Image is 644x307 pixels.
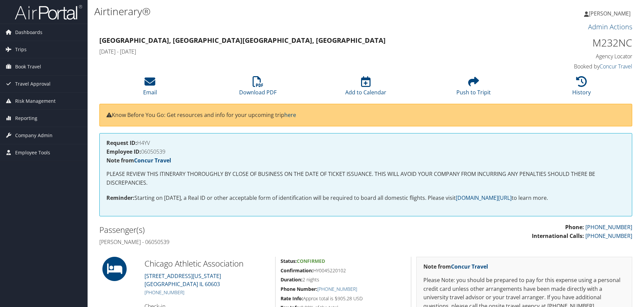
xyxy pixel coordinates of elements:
[507,36,632,50] h1: M232NC
[507,63,632,70] h4: Booked by
[451,263,488,270] a: Concur Travel
[589,10,631,17] span: [PERSON_NAME]
[106,170,625,187] p: PLEASE REVIEW THIS ITINERARY THOROUGHLY BY CLOSE OF BUSINESS ON THE DATE OF TICKET ISSUANCE. THIS...
[15,144,50,161] span: Employee Tools
[134,157,171,164] a: Concur Travel
[99,224,361,236] h2: Passenger(s)
[94,4,456,19] h1: Airtinerary®
[345,80,386,96] a: Add to Calendar
[284,111,296,119] a: here
[588,22,632,31] a: Admin Actions
[143,80,157,96] a: Email
[106,140,625,146] h4: H4YV
[15,41,27,58] span: Trips
[585,232,632,240] a: [PHONE_NUMBER]
[15,110,37,127] span: Reporting
[297,258,325,264] span: Confirmed
[281,286,317,292] strong: Phone Number:
[15,24,42,41] span: Dashboards
[584,3,637,24] a: [PERSON_NAME]
[144,272,221,288] a: [STREET_ADDRESS][US_STATE][GEOGRAPHIC_DATA] IL 60603
[317,286,357,292] a: [PHONE_NUMBER]
[15,58,41,75] span: Book Travel
[106,194,625,203] p: Starting on [DATE], a Real ID or other acceptable form of identification will be required to boar...
[106,149,625,154] h4: 06050539
[144,258,270,269] h2: Chicago Athletic Association
[423,263,488,270] strong: Note from
[239,80,277,96] a: Download PDF
[106,111,625,120] p: Know Before You Go: Get resources and info for your upcoming trip
[456,194,512,202] a: [DOMAIN_NAME][URL]
[15,75,51,92] span: Travel Approval
[99,238,361,246] h4: [PERSON_NAME] - 06050539
[99,48,496,55] h4: [DATE] - [DATE]
[281,276,302,283] strong: Duration:
[281,258,297,264] strong: Status:
[600,63,632,70] a: Concur Travel
[281,295,406,302] h5: Approx total is $905.28 USD
[532,232,584,240] strong: International Calls:
[15,4,82,20] img: airportal-logo.png
[281,267,313,274] strong: Confirmation:
[585,223,632,231] a: [PHONE_NUMBER]
[281,267,406,274] h5: HY0045220102
[572,80,591,96] a: History
[106,139,137,147] strong: Request ID:
[144,289,184,296] a: [PHONE_NUMBER]
[106,157,171,164] strong: Note from
[106,148,141,155] strong: Employee ID:
[15,93,56,110] span: Risk Management
[99,36,386,45] strong: [GEOGRAPHIC_DATA], [GEOGRAPHIC_DATA] [GEOGRAPHIC_DATA], [GEOGRAPHIC_DATA]
[456,80,491,96] a: Push to Tripit
[507,53,632,60] h4: Agency Locator
[281,295,303,302] strong: Rate Info:
[106,194,134,202] strong: Reminder:
[565,223,584,231] strong: Phone:
[281,276,406,283] h5: 2 nights
[15,127,53,144] span: Company Admin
